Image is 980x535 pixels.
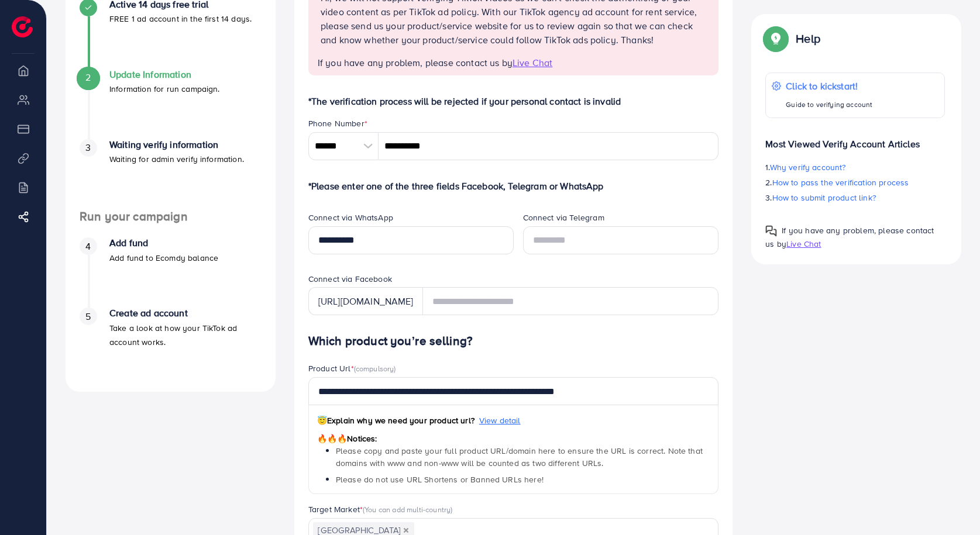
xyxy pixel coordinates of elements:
span: If you have any problem, please contact us by [318,56,513,69]
span: How to submit product link? [772,192,876,203]
p: Guide to verifying account [786,98,872,112]
span: How to pass the verification process [772,177,909,188]
span: 4 [85,240,91,253]
img: logo [12,16,33,37]
span: 🔥🔥🔥 [317,433,347,444]
p: Take a look at how your TikTok ad account works. [109,321,262,349]
h4: Waiting verify information [109,139,244,150]
li: Waiting verify information [66,139,276,209]
p: Most Viewed Verify Account Articles [765,127,945,151]
span: Live Chat [513,56,552,69]
span: Please do not use URL Shortens or Banned URLs here! [336,474,544,485]
span: 😇 [317,415,327,426]
h4: Update Information [109,69,220,80]
label: Target Market [308,503,453,515]
label: Connect via Facebook [308,273,392,285]
p: Add fund to Ecomdy balance [109,251,218,265]
p: 1. [765,160,945,174]
p: Information for run campaign. [109,82,220,96]
label: Connect via WhatsApp [308,212,393,223]
span: 5 [85,310,91,323]
label: Product Url [308,363,396,374]
label: Phone Number [308,118,367,129]
span: Notices: [317,433,377,444]
h4: Add fund [109,237,218,248]
span: Live Chat [786,238,821,250]
p: *The verification process will be rejected if your personal contact is invalid [308,94,719,108]
iframe: Chat [930,482,971,526]
img: Popup guide [765,225,777,237]
p: 2. [765,175,945,189]
p: Click to kickstart! [786,79,872,93]
button: Deselect United Kingdom [403,527,409,533]
span: (compulsory) [354,363,396,374]
h4: Which product you’re selling? [308,334,719,348]
p: 3. [765,191,945,205]
span: Please copy and paste your full product URL/domain here to ensure the URL is correct. Note that d... [336,445,703,468]
span: Explain why we need your product url? [317,415,474,426]
li: Create ad account [66,308,276,378]
li: Add fund [66,237,276,308]
p: FREE 1 ad account in the first 14 days. [109,12,252,26]
li: Update Information [66,69,276,139]
span: 2 [85,71,91,84]
label: Connect via Telegram [523,212,604,223]
span: (You can add multi-country) [363,504,452,515]
p: Waiting for admin verify information. [109,152,244,166]
p: Help [796,32,820,46]
h4: Run your campaign [66,209,276,224]
span: Why verify account? [770,161,846,173]
h4: Create ad account [109,308,262,319]
p: *Please enter one of the three fields Facebook, Telegram or WhatsApp [308,179,719,193]
span: If you have any problem, please contact us by [765,225,934,250]
div: [URL][DOMAIN_NAME] [308,287,423,315]
img: Popup guide [765,28,786,49]
span: 3 [85,141,91,154]
span: View detail [479,415,521,426]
